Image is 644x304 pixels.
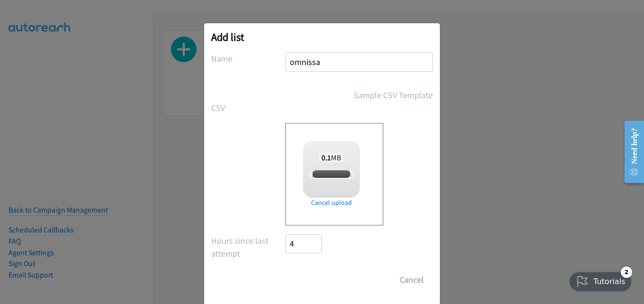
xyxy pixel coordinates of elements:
a: Sample CSV Template [354,89,433,101]
span: [PERSON_NAME] + Omnissa FY26Q1 Modern Management ANZ Priority TAL.csv [309,170,514,179]
strong: 0.1 [322,153,331,162]
h2: Add list [211,30,433,44]
button: Cancel [391,270,433,289]
iframe: Checklist [564,263,637,297]
a: Cancel upload [303,198,360,208]
label: Hours since last attempt [211,234,285,260]
label: CSV [211,101,285,114]
span: MB [319,153,344,162]
iframe: Resource Center [617,114,644,190]
label: Name [211,52,285,65]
